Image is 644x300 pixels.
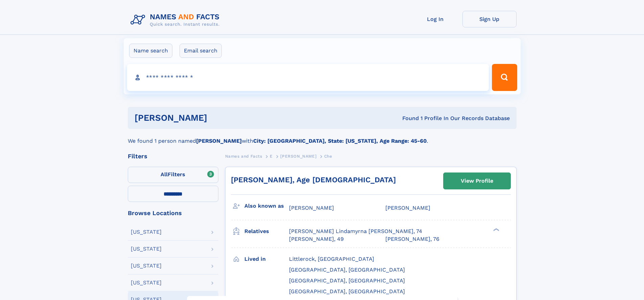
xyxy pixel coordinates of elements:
b: City: [GEOGRAPHIC_DATA], State: [US_STATE], Age Range: 45-60 [253,138,427,144]
h1: [PERSON_NAME] [135,114,305,122]
span: [GEOGRAPHIC_DATA], [GEOGRAPHIC_DATA] [289,267,405,273]
div: [US_STATE] [131,280,162,285]
h3: Relatives [244,226,289,237]
b: [PERSON_NAME] [196,138,242,144]
span: All [161,171,168,178]
h3: Also known as [244,200,289,212]
span: Che [324,154,332,159]
div: Found 1 Profile In Our Records Database [305,115,510,122]
a: [PERSON_NAME], 49 [289,235,344,243]
img: Logo Names and Facts [128,11,225,29]
span: Littlerock, [GEOGRAPHIC_DATA] [289,256,374,262]
a: [PERSON_NAME] Lindamyrna [PERSON_NAME], 74 [289,228,422,235]
span: [PERSON_NAME] [385,205,430,211]
div: Browse Locations [128,210,218,216]
div: We found 1 person named with . [128,129,517,145]
div: View Profile [461,173,493,189]
button: Search Button [492,64,517,91]
label: Email search [180,44,222,58]
div: [US_STATE] [131,229,162,235]
span: [GEOGRAPHIC_DATA], [GEOGRAPHIC_DATA] [289,277,405,284]
div: Filters [128,153,218,159]
div: [US_STATE] [131,263,162,269]
a: View Profile [444,173,510,189]
input: search input [127,64,489,91]
h3: Lived in [244,253,289,265]
div: ❯ [492,228,500,232]
a: Log In [408,11,462,27]
a: [PERSON_NAME], 76 [385,235,439,243]
div: [US_STATE] [131,246,162,252]
a: Names and Facts [225,152,262,160]
span: [GEOGRAPHIC_DATA], [GEOGRAPHIC_DATA] [289,288,405,295]
a: E [270,152,273,160]
a: [PERSON_NAME] [280,152,316,160]
a: [PERSON_NAME], Age [DEMOGRAPHIC_DATA] [231,176,396,184]
a: Sign Up [462,11,517,27]
span: [PERSON_NAME] [289,205,334,211]
label: Name search [129,44,172,58]
label: Filters [128,167,218,183]
span: [PERSON_NAME] [280,154,316,159]
span: E [270,154,273,159]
